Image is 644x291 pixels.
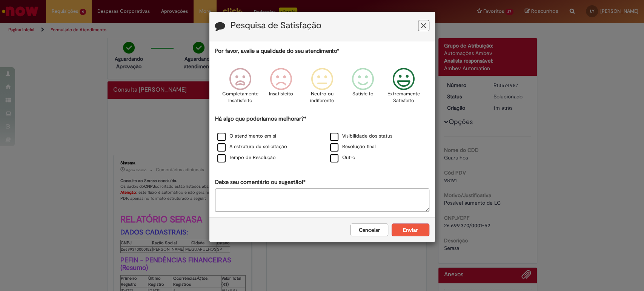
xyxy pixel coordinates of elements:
label: Outro [330,154,355,161]
div: Satisfeito [344,62,382,114]
label: Deixe seu comentário ou sugestão!* [215,178,306,186]
label: Tempo de Resolução [217,154,276,161]
p: Extremamente Satisfeito [387,90,420,104]
p: Neutro ou indiferente [308,90,335,104]
label: Visibilidade dos status [330,133,392,140]
div: Extremamente Satisfeito [384,62,423,114]
label: Resolução final [330,143,376,150]
label: A estrutura da solicitação [217,143,287,150]
label: Por favor, avalie a qualidade do seu atendimento* [215,47,339,55]
label: O atendimento em si [217,133,276,140]
button: Enviar [392,224,429,236]
div: Neutro ou indiferente [303,62,341,114]
label: Pesquisa de Satisfação [231,21,321,31]
p: Insatisfeito [269,90,293,98]
button: Cancelar [350,224,388,236]
div: Completamente Insatisfeito [221,62,260,114]
p: Completamente Insatisfeito [222,90,258,104]
p: Satisfeito [352,90,373,98]
div: Há algo que poderíamos melhorar?* [215,115,429,164]
div: Insatisfeito [262,62,300,114]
